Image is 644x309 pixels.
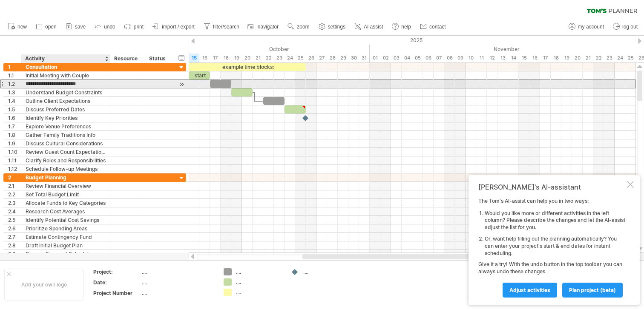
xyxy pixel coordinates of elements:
span: undo [104,24,115,30]
div: Wednesday, 5 November 2025 [412,54,423,62]
div: Wednesday, 22 October 2025 [263,54,274,62]
div: Monday, 10 November 2025 [466,54,476,62]
div: Saturday, 15 November 2025 [519,54,529,62]
div: Tuesday, 28 October 2025 [327,54,338,62]
div: Explore Venue Preferences [26,122,106,130]
div: .... [142,268,213,275]
div: Review Financial Overview [26,182,106,190]
a: settings [316,21,348,32]
div: Consultation [26,63,106,71]
div: Sunday, 19 October 2025 [231,54,242,62]
div: Sunday, 26 October 2025 [306,54,316,62]
div: Monday, 27 October 2025 [316,54,327,62]
div: Outline Client Expectations [26,97,106,105]
div: Friday, 31 October 2025 [359,54,370,62]
a: zoom [285,21,312,32]
a: filter/search [201,21,242,32]
span: open [45,24,57,30]
div: Allocate Funds to Key Categories [26,199,106,207]
a: help [390,21,414,32]
div: Draft Initial Budget Plan [26,241,106,249]
div: Gather Family Traditions Info [26,131,106,139]
span: Adjust activities [509,287,550,293]
div: Initial Meeting with Couple [26,71,106,79]
div: 1.4 [8,97,21,105]
div: scroll to activity [178,80,186,89]
div: 2.8 [8,241,21,249]
div: .... [236,268,282,275]
div: Thursday, 23 October 2025 [274,54,285,62]
div: Monday, 3 November 2025 [391,54,402,62]
div: Saturday, 8 November 2025 [444,54,455,62]
span: AI assist [364,24,383,30]
div: Prioritize Spending Areas [26,224,106,232]
div: Add your own logo [4,269,84,300]
div: Sunday, 23 November 2025 [604,54,615,62]
div: 1.11 [8,156,21,164]
div: Wednesday, 29 October 2025 [338,54,348,62]
a: new [6,21,29,32]
a: save [63,21,88,32]
span: plan project (beta) [569,287,616,293]
div: Discuss Payment Schedules [26,250,106,258]
div: Discuss Cultural Considerations [26,139,106,147]
div: Friday, 14 November 2025 [508,54,519,62]
span: save [75,24,86,30]
div: 1.1 [8,71,21,79]
div: Project Number [93,289,140,297]
div: Monday, 20 October 2025 [242,54,253,62]
div: Discuss Preferred Dates [26,105,106,113]
div: Thursday, 30 October 2025 [348,54,359,62]
a: Adjust activities [503,283,557,298]
div: Tuesday, 11 November 2025 [476,54,487,62]
a: AI assist [352,21,385,32]
div: 2.3 [8,199,21,207]
div: Schedule Follow-up Meetings [26,165,106,173]
div: Thursday, 20 November 2025 [572,54,583,62]
span: import / export [162,24,195,30]
div: Resource [114,54,140,63]
div: Activity [25,54,105,63]
div: 1.2 [8,80,21,88]
div: Project: [93,268,140,275]
a: open [34,21,59,32]
a: contact [418,21,448,32]
div: The Tom's AI-assist can help you in two ways: Give it a try! With the undo button in the top tool... [478,198,625,297]
div: Identify Key Priorities [26,114,106,122]
div: 1.9 [8,139,21,147]
div: 2.7 [8,233,21,241]
span: zoom [297,24,309,30]
span: filter/search [213,24,239,30]
a: my account [566,21,607,32]
div: Date: [93,279,140,286]
div: Monday, 17 November 2025 [540,54,551,62]
a: print [122,21,146,32]
div: .... [142,279,213,286]
div: Review Guest Count Expectations [26,148,106,156]
div: 2.1 [8,182,21,190]
div: Sunday, 9 November 2025 [455,54,466,62]
div: Estimate Contingency Fund [26,233,106,241]
div: 2.4 [8,207,21,215]
span: help [401,24,411,30]
div: 2.2 [8,190,21,198]
div: 1.7 [8,122,21,130]
div: 2.5 [8,216,21,224]
div: Clarify Roles and Responsibilities [26,156,106,164]
div: 1.8 [8,131,21,139]
div: Saturday, 18 October 2025 [221,54,231,62]
div: Monday, 24 November 2025 [615,54,625,62]
div: Saturday, 25 October 2025 [295,54,306,62]
div: Understand Budget Constraints [26,88,106,96]
div: 1 [8,63,21,71]
div: 1.12 [8,165,21,173]
li: Would you like more or different activities in the left column? Please describe the changes and l... [485,210,625,231]
div: .... [303,268,350,275]
span: contact [429,24,446,30]
div: .... [236,289,282,296]
a: plan project (beta) [562,283,623,298]
div: Thursday, 13 November 2025 [497,54,508,62]
span: log out [622,24,638,30]
span: new [17,24,27,30]
a: undo [92,21,118,32]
